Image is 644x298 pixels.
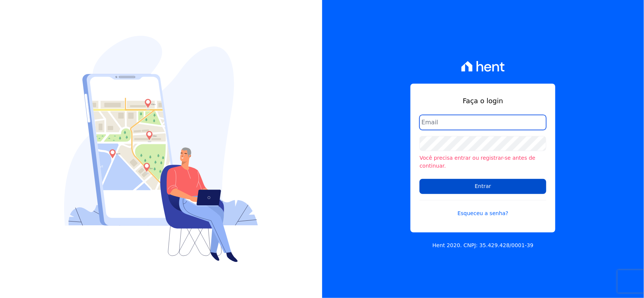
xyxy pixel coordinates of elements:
[432,241,533,249] p: Hent 2020. CNPJ: 35.429.428/0001-39
[420,154,546,170] li: Você precisa entrar ou registrar-se antes de continuar.
[420,96,546,106] h1: Faça o login
[420,200,546,217] a: Esqueceu a senha?
[64,36,258,262] img: Login
[420,179,546,194] input: Entrar
[420,115,546,130] input: Email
